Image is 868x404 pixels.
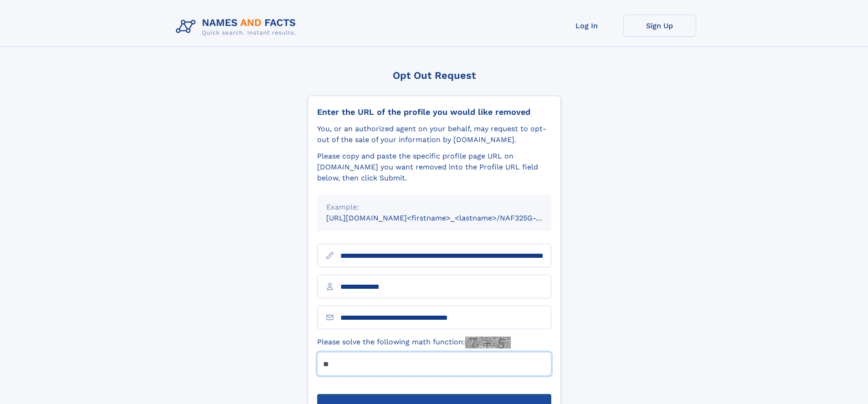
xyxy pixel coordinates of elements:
[317,337,511,348] label: Please solve the following math function:
[317,107,551,117] div: Enter the URL of the profile you would like removed
[326,214,569,222] small: [URL][DOMAIN_NAME]<firstname>_<lastname>/NAF325G-xxxxxxxx
[172,15,303,39] img: Logo Names and Facts
[308,70,561,81] div: Opt Out Request
[317,123,551,145] div: You, or an authorized agent on your behalf, may request to opt-out of the sale of your informatio...
[326,202,542,213] div: Example:
[550,15,623,37] a: Log In
[317,151,551,184] div: Please copy and paste the specific profile page URL on [DOMAIN_NAME] you want removed into the Pr...
[623,15,696,37] a: Sign Up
